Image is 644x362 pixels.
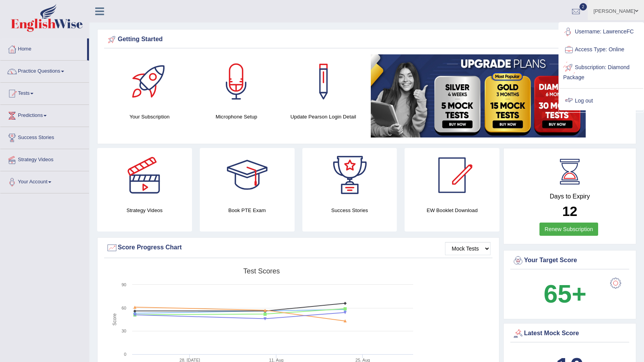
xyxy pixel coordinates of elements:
[97,206,192,214] h4: Strategy Videos
[122,306,126,310] text: 60
[302,206,397,214] h4: Success Stories
[371,54,586,137] img: small5.jpg
[559,23,643,41] a: Username: LawrenceFC
[0,38,87,58] a: Home
[539,223,598,236] a: Renew Subscription
[200,206,295,214] h4: Book PTE Exam
[0,171,89,191] a: Your Account
[512,255,627,266] div: Your Target Score
[512,328,627,339] div: Latest Mock Score
[124,352,126,357] text: 0
[122,329,126,333] text: 30
[512,193,627,200] h4: Days to Expiry
[0,105,89,124] a: Predictions
[559,59,643,85] a: Subscription: Diamond Package
[284,113,363,121] h4: Update Pearson Login Detail
[562,204,578,219] b: 12
[0,83,89,102] a: Tests
[106,242,490,254] div: Score Progress Chart
[122,282,126,287] text: 90
[0,149,89,169] a: Strategy Videos
[0,127,89,146] a: Success Stories
[559,41,643,59] a: Access Type: Online
[405,206,499,214] h4: EW Booklet Download
[106,34,627,45] div: Getting Started
[243,267,280,275] tspan: Test scores
[112,313,117,326] tspan: Score
[110,113,189,121] h4: Your Subscription
[559,92,643,110] a: Log out
[579,3,587,10] span: 2
[0,61,89,80] a: Practice Questions
[544,280,586,308] b: 65+
[197,113,276,121] h4: Microphone Setup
